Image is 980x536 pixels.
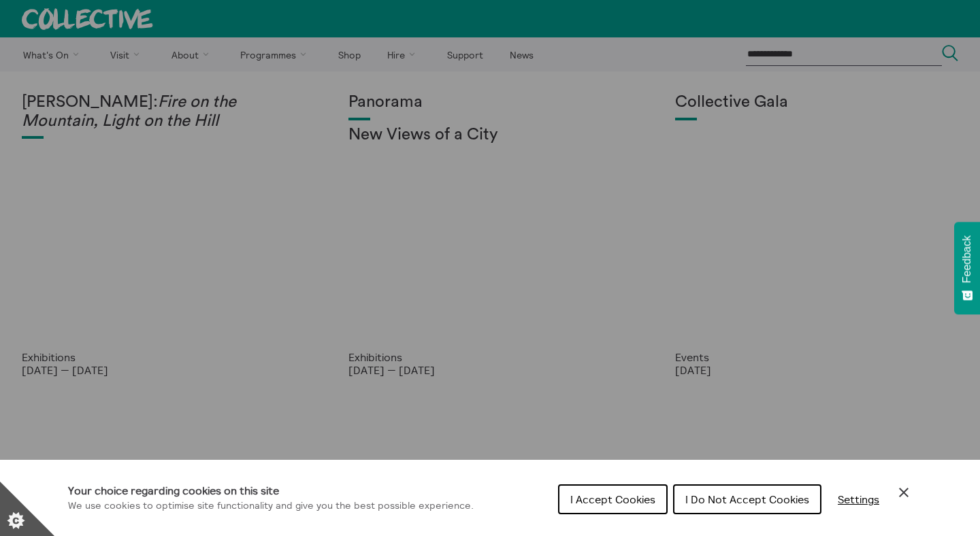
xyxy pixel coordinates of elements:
[685,492,809,506] span: I Do Not Accept Cookies
[68,482,474,499] h1: Your choice regarding cookies on this site
[673,484,821,514] button: I Do Not Accept Cookies
[558,484,668,514] button: I Accept Cookies
[896,484,912,501] button: Close Cookie Control
[68,499,474,514] p: We use cookies to optimise site functionality and give you the best possible experience.
[570,492,655,506] span: I Accept Cookies
[827,486,890,513] button: Settings
[838,492,879,506] span: Settings
[961,235,973,283] span: Feedback
[954,222,980,314] button: Feedback - Show survey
